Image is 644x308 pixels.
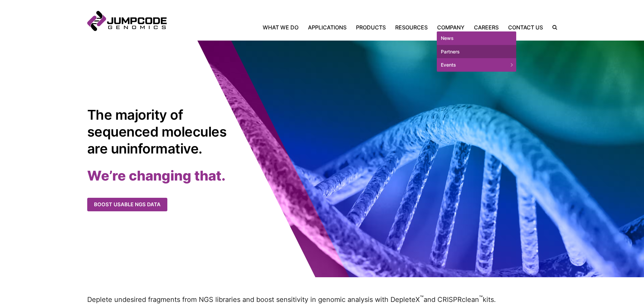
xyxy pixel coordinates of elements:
[479,295,483,301] sup: ™
[351,23,390,31] a: Products
[437,45,516,58] a: Partners
[432,23,469,31] a: Company
[437,31,516,45] a: News
[167,23,548,31] nav: Primary Navigation
[87,106,231,157] h1: The majority of sequenced molecules are uninformative.
[303,23,351,31] a: Applications
[548,25,557,30] label: Search the site.
[437,58,516,72] a: Events
[263,23,303,31] a: What We Do
[87,167,322,184] h2: We’re changing that.
[87,198,167,212] a: Boost usable NGS data
[87,294,557,305] p: Deplete undesired fragments from NGS libraries and boost sensitivity in genomic analysis with Dep...
[503,23,548,31] a: Contact Us
[469,23,503,31] a: Careers
[390,23,432,31] a: Resources
[420,295,424,301] sup: ™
